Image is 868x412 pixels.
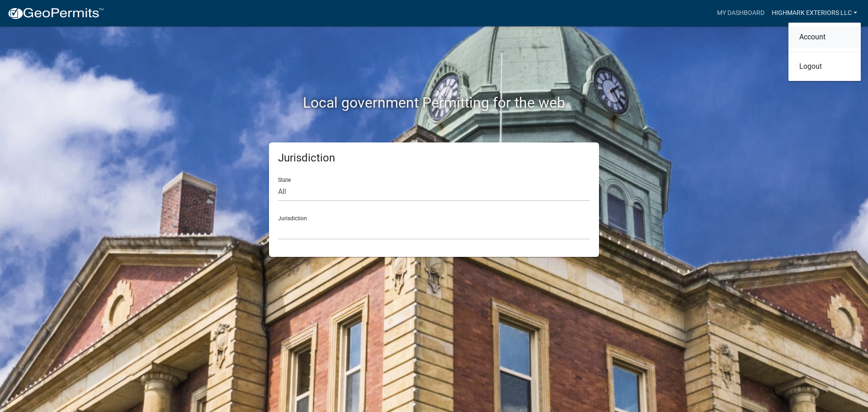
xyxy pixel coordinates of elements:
div: Highmark Exteriors LLC [788,23,861,81]
a: Highmark Exteriors LLC [768,5,861,22]
a: My Dashboard [713,5,768,22]
a: Logout [788,56,861,77]
a: Account [788,26,861,48]
h2: Local government Permitting for the web [183,94,685,111]
h5: Jurisdiction [278,152,590,165]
